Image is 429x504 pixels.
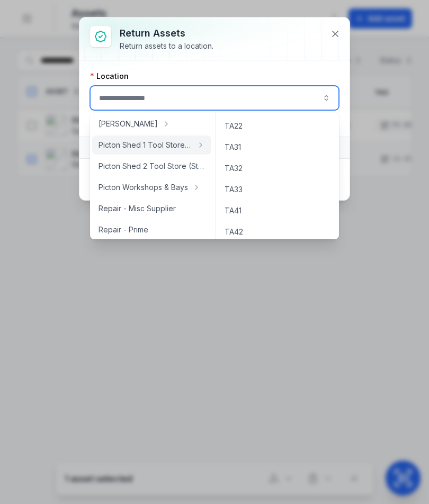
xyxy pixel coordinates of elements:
span: Picton Workshops & Bays [99,182,188,193]
label: Location [90,71,129,82]
span: TA22 [225,121,243,131]
div: Return assets to a location. [120,41,213,51]
span: TA42 [225,227,243,237]
h3: Return assets [120,26,213,41]
span: TA31 [225,142,241,152]
span: TA33 [225,184,243,195]
span: Repair - Misc Supplier [99,203,176,214]
span: Picton Shed 1 Tool Store (Storage) [99,140,192,150]
span: TA32 [225,163,243,174]
span: Picton Shed 2 Tool Store (Storage) [99,161,205,172]
span: [PERSON_NAME] [99,119,158,129]
span: TA41 [225,205,242,216]
button: Assets1 [79,137,350,158]
span: Repair - Prime [99,224,148,235]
